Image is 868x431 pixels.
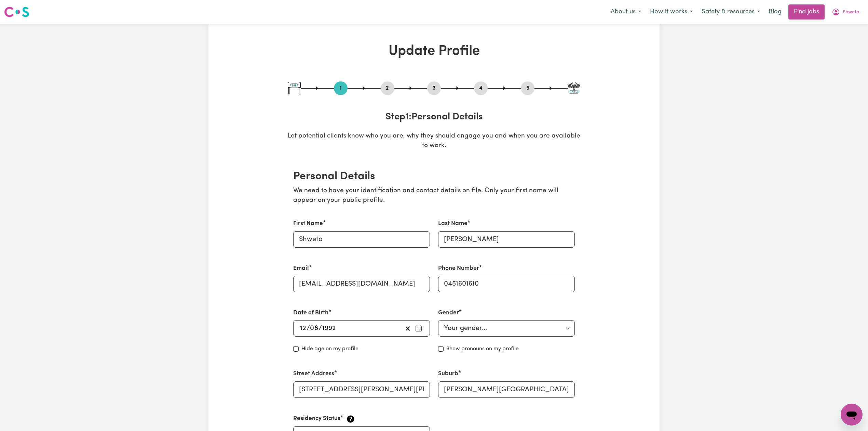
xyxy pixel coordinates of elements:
[288,43,580,60] h1: Update Profile
[334,84,348,93] button: Go to step 1
[4,4,29,20] a: Careseekers logo
[606,5,646,19] button: About us
[446,345,519,353] label: Show pronouns on my profile
[288,131,580,151] p: Let potential clients know who you are, why they should engage you and when you are available to ...
[521,84,534,93] button: Go to step 5
[293,309,328,317] label: Date of Birth
[310,323,318,334] input: --
[474,84,488,93] button: Go to step 4
[310,325,314,332] span: 0
[427,84,441,93] button: Go to step 3
[293,414,340,423] label: Residency Status
[438,309,459,317] label: Gender
[438,381,575,398] input: e.g. North Bondi, New South Wales
[438,264,479,273] label: Phone Number
[293,219,323,228] label: First Name
[293,369,334,378] label: Street Address
[322,323,336,334] input: ----
[843,9,859,16] span: Shweta
[438,369,458,378] label: Suburb
[841,404,863,426] iframe: Button to launch messaging window
[300,323,307,334] input: --
[788,4,825,19] a: Find jobs
[4,6,29,18] img: Careseekers logo
[646,5,697,19] button: How it works
[293,264,309,273] label: Email
[307,325,310,332] span: /
[381,84,394,93] button: Go to step 2
[301,345,358,353] label: Hide age on my profile
[288,112,580,123] h3: Step 1 : Personal Details
[438,219,467,228] label: Last Name
[293,170,575,183] h2: Personal Details
[697,5,764,19] button: Safety & resources
[293,186,575,206] p: We need to have your identification and contact details on file. Only your first name will appear...
[827,5,864,19] button: My Account
[764,4,786,19] a: Blog
[318,325,322,332] span: /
